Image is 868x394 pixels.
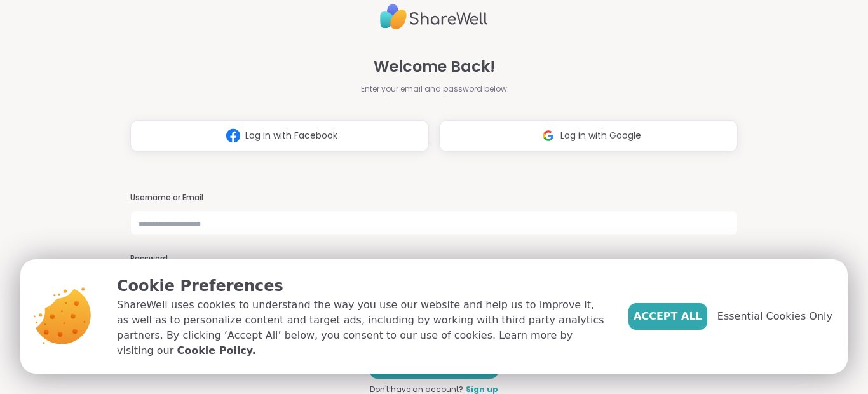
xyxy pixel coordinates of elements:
h3: Username or Email [130,193,738,203]
button: Log in with Facebook [130,120,429,152]
p: ShareWell uses cookies to understand the way you use our website and help us to improve it, as we... [117,297,608,358]
button: Accept All [628,303,707,330]
img: ShareWell Logomark [536,124,560,147]
span: Essential Cookies Only [717,309,832,324]
span: Log in with Facebook [245,129,337,142]
span: Welcome Back! [374,55,495,78]
img: ShareWell Logomark [221,124,245,147]
p: Cookie Preferences [117,275,608,297]
span: Log in with Google [560,129,641,142]
span: Enter your email and password below [361,83,507,95]
span: Accept All [634,309,702,324]
a: Cookie Policy. [177,343,255,358]
h3: Password [130,254,738,264]
button: Log in with Google [439,120,738,152]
